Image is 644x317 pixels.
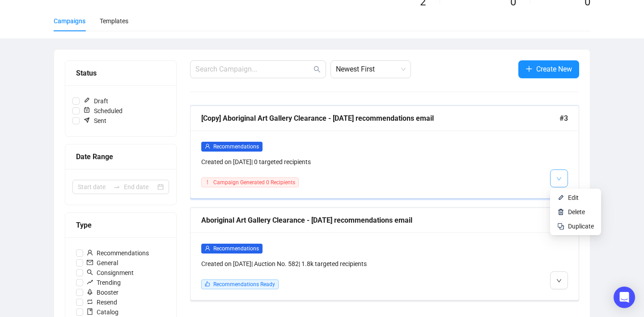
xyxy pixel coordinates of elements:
[201,113,559,124] div: [Copy] Aboriginal Art Gallery Clearance - [DATE] recommendations email
[83,248,153,258] span: Recommendations
[83,307,122,317] span: Catalog
[201,259,475,269] div: Created on [DATE] | Auction No. 582 | 1.8k targeted recipients
[113,183,120,190] span: swap-right
[87,299,93,305] span: retweet
[76,220,165,231] div: Type
[568,194,579,201] span: Edit
[205,281,210,287] span: like
[76,68,165,79] div: Status
[83,278,124,287] span: Trending
[190,207,579,300] a: Aboriginal Art Gallery Clearance - [DATE] recommendations email#2userRecommendationsCreated on [D...
[113,183,120,190] span: to
[556,278,562,283] span: down
[76,151,165,162] div: Date Range
[536,63,572,75] span: Create New
[557,208,564,216] img: svg+xml;base64,PHN2ZyB4bWxucz0iaHR0cDovL3d3dy53My5vcmcvMjAwMC9zdmciIHhtbG5zOnhsaW5rPSJodHRwOi8vd3...
[213,245,259,252] span: Recommendations
[336,61,406,78] span: Newest First
[83,297,121,307] span: Resend
[80,116,110,126] span: Sent
[87,289,93,295] span: rocket
[87,249,93,256] span: user
[557,194,564,201] img: svg+xml;base64,PHN2ZyB4bWxucz0iaHR0cDovL3d3dy53My5vcmcvMjAwMC9zdmciIHhtbG5zOnhsaW5rPSJodHRwOi8vd3...
[83,258,122,268] span: General
[557,223,564,230] img: svg+xml;base64,PHN2ZyB4bWxucz0iaHR0cDovL3d3dy53My5vcmcvMjAwMC9zdmciIHdpZHRoPSIyNCIgaGVpZ2h0PSIyNC...
[213,144,259,150] span: Recommendations
[205,144,210,149] span: user
[556,176,562,182] span: down
[205,179,210,185] span: exclamation
[87,259,93,266] span: mail
[100,16,128,26] div: Templates
[80,96,112,106] span: Draft
[568,208,585,216] span: Delete
[201,215,559,226] div: Aboriginal Art Gallery Clearance - [DATE] recommendations email
[195,64,312,75] input: Search Campaign...
[559,113,568,124] span: #3
[80,106,126,116] span: Scheduled
[213,179,295,186] span: Campaign Generated 0 Recipients
[83,268,137,278] span: Consignment
[190,106,579,199] a: [Copy] Aboriginal Art Gallery Clearance - [DATE] recommendations email#3userRecommendationsCreate...
[213,281,275,287] span: Recommendations Ready
[54,16,85,26] div: Campaigns
[78,182,110,192] input: Start date
[87,309,93,315] span: book
[201,157,475,167] div: Created on [DATE] | 0 targeted recipients
[87,279,93,285] span: rise
[525,65,533,72] span: plus
[124,182,156,192] input: End date
[314,66,321,73] span: search
[205,245,210,251] span: user
[568,223,594,230] span: Duplicate
[83,287,122,297] span: Booster
[518,60,579,78] button: Create New
[614,287,635,308] div: Open Intercom Messenger
[87,269,93,275] span: search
